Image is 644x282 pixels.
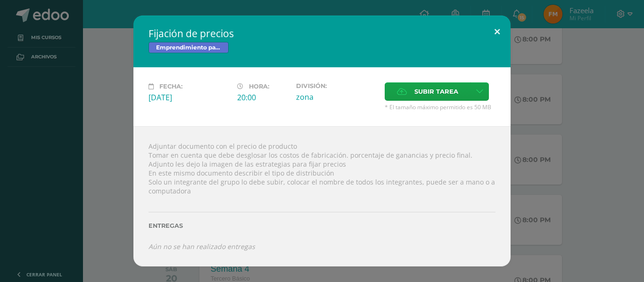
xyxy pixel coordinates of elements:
span: Hora: [249,83,269,90]
div: Adjuntar documento con el precio de producto Tomar en cuenta que debe desglosar los costos de fab... [133,126,511,266]
div: zona [296,92,377,102]
span: Fecha: [159,83,182,90]
label: División: [296,82,377,89]
h2: Fijación de precios [149,27,495,40]
span: Emprendimiento para la Productividad [149,42,229,53]
i: Aún no se han realizado entregas [149,242,255,251]
span: * El tamaño máximo permitido es 50 MB [385,103,495,111]
button: Close (Esc) [484,16,511,48]
label: Entregas [149,222,495,229]
div: 20:00 [237,92,289,103]
div: [DATE] [149,92,230,103]
span: Subir tarea [414,83,458,100]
